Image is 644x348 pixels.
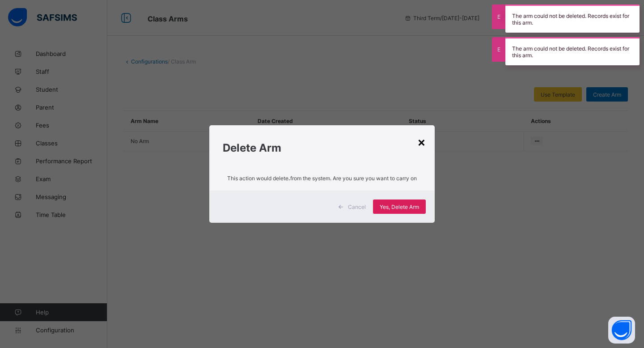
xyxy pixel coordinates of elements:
div: The arm could not be deleted. Records exist for this arm. [505,4,640,33]
span: This action would delete from the system. Are you sure you want to carry on [223,175,421,182]
span: Yes, Delete Arm [380,204,419,210]
div: The arm could not be deleted. Records exist for this arm. [505,37,640,65]
span: Cancel [348,204,366,210]
strong: . [288,175,290,182]
h1: Delete Arm [223,141,421,154]
div: × [417,134,426,149]
button: Open asap [608,317,635,344]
